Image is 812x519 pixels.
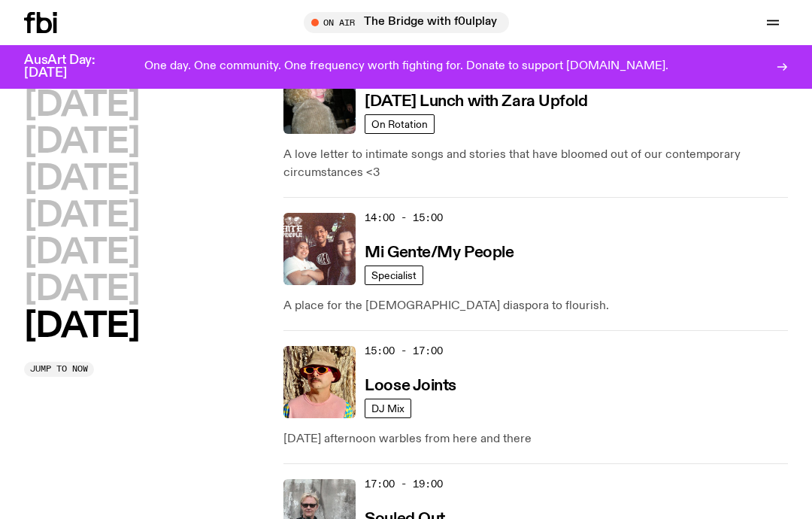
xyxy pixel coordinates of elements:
[283,297,788,315] p: A place for the [DEMOGRAPHIC_DATA] diaspora to flourish.
[24,199,139,233] button: [DATE]
[24,54,120,80] h3: AusArt Day: [DATE]
[365,375,456,394] a: Loose Joints
[283,346,356,418] img: Tyson stands in front of a paperbark tree wearing orange sunglasses, a suede bucket hat and a pin...
[371,269,417,281] span: Specialist
[365,242,514,261] a: Mi Gente/My People
[365,378,456,394] h3: Loose Joints
[283,62,356,134] img: A digital camera photo of Zara looking to her right at the camera, smiling. She is wearing a ligh...
[365,344,443,358] span: 15:00 - 17:00
[365,266,423,285] a: Specialist
[24,89,139,123] button: [DATE]
[365,245,514,261] h3: Mi Gente/My People
[30,365,88,373] span: Jump to now
[283,430,788,448] p: [DATE] afternoon warbles from here and there
[24,310,139,344] button: [DATE]
[365,91,587,110] a: [DATE] Lunch with Zara Upfold
[365,211,443,225] span: 14:00 - 15:00
[283,146,788,182] p: A love letter to intimate songs and stories that have bloomed out of our contemporary circumstanc...
[24,236,139,270] button: [DATE]
[24,362,94,377] button: Jump to now
[24,273,139,307] button: [DATE]
[365,477,443,491] span: 17:00 - 19:00
[365,114,435,134] a: On Rotation
[371,402,404,414] span: DJ Mix
[144,60,668,74] p: One day. One community. One frequency worth fighting for. Donate to support [DOMAIN_NAME].
[24,126,139,159] button: [DATE]
[365,94,587,110] h3: [DATE] Lunch with Zara Upfold
[304,12,509,33] button: On AirThe Bridge with f0ulplay
[24,162,139,196] button: [DATE]
[365,399,411,418] a: DJ Mix
[371,118,428,129] span: On Rotation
